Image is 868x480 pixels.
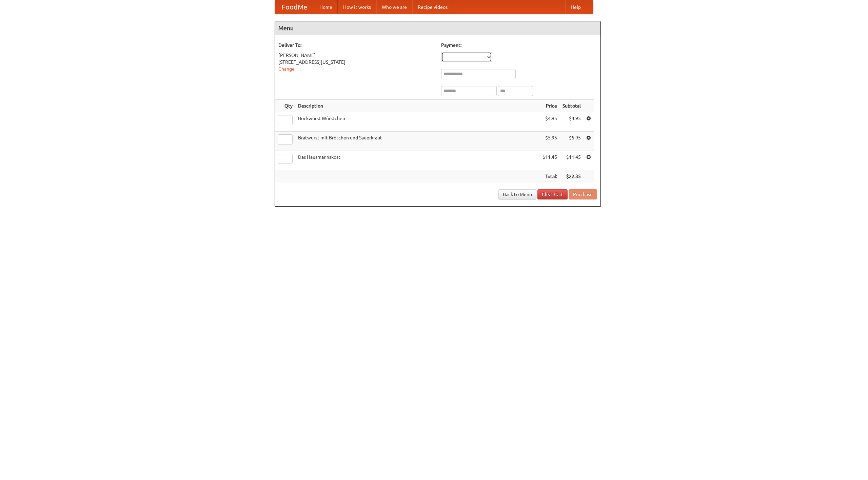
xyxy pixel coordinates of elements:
[338,0,376,14] a: How it works
[569,189,597,199] button: Purchase
[295,151,540,170] td: Das Hausmannskost
[314,0,338,14] a: Home
[278,42,434,49] h5: Deliver To:
[441,42,597,49] h5: Payment:
[560,100,584,112] th: Subtotal
[540,151,560,170] td: $11.45
[376,0,412,14] a: Who we are
[537,189,568,199] a: Clear Cart
[278,52,434,59] div: [PERSON_NAME]
[540,112,560,132] td: $4.95
[498,189,536,199] a: Back to Menu
[295,100,540,112] th: Description
[540,100,560,112] th: Price
[275,100,295,112] th: Qty
[275,21,600,35] h4: Menu
[560,170,584,183] th: $22.35
[540,170,560,183] th: Total:
[560,132,584,151] td: $5.95
[278,66,295,72] a: Change
[275,0,314,14] a: FoodMe
[412,0,453,14] a: Recipe videos
[565,0,586,14] a: Help
[540,132,560,151] td: $5.95
[560,112,584,132] td: $4.95
[278,59,434,65] div: [STREET_ADDRESS][US_STATE]
[295,112,540,132] td: Bockwurst Würstchen
[560,151,584,170] td: $11.45
[295,132,540,151] td: Bratwurst mit Brötchen und Sauerkraut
